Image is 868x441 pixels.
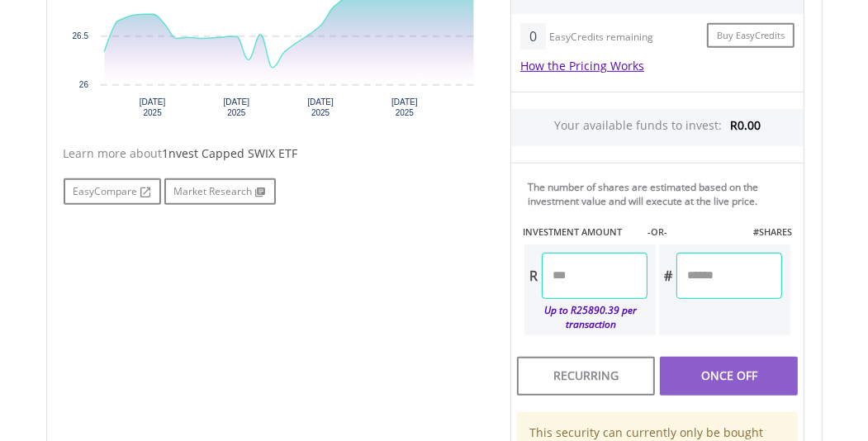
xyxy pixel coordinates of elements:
[223,97,249,117] text: [DATE] 2025
[524,253,542,299] div: R
[163,145,298,161] span: 1nvest Capped SWIX ETF
[307,97,334,117] text: [DATE] 2025
[524,299,647,335] div: Up to R25890.39 per transaction
[139,97,165,117] text: [DATE] 2025
[660,357,799,395] div: Once Off
[647,225,667,239] label: -OR-
[730,117,761,133] span: R0.00
[753,225,792,239] label: #SHARES
[528,180,798,208] div: The number of shares are estimated based on the investment value and will execute at the live price.
[707,23,794,49] a: Buy EasyCredits
[659,253,676,299] div: #
[523,225,622,239] label: INVESTMENT AMOUNT
[517,357,656,395] div: Recurring
[72,31,88,40] text: 26.5
[391,97,418,117] text: [DATE] 2025
[64,178,161,205] a: EasyCompare
[520,58,644,73] a: How the Pricing Works
[511,109,804,146] div: Your available funds to invest:
[549,31,653,45] div: EasyCredits remaining
[164,178,276,205] a: Market Research
[520,23,546,50] div: 0
[78,80,88,89] text: 26
[64,145,486,162] div: Learn more about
